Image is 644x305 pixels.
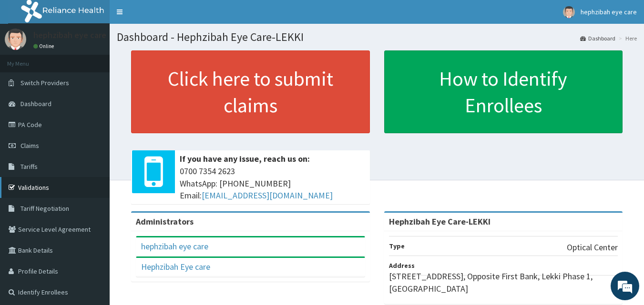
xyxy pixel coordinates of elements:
[33,43,56,49] a: Online
[33,31,106,39] p: hephzibah eye care
[5,29,26,50] img: User Image
[20,79,69,87] span: Switch Providers
[20,99,51,108] span: Dashboard
[202,190,333,201] a: [EMAIL_ADDRESS][DOMAIN_NAME]
[389,261,415,270] b: Address
[616,34,637,42] li: Here
[389,270,618,295] p: [STREET_ADDRESS], Opposite First Bank, Lekki Phase 1, [GEOGRAPHIC_DATA]
[141,241,208,252] a: hephzibah eye care
[180,153,310,164] b: If you have any issue, reach us on:
[20,141,39,150] span: Claims
[131,50,370,133] a: Click here to submit claims
[20,162,38,171] span: Tariffs
[389,242,405,250] b: Type
[136,216,194,227] b: Administrators
[563,6,575,18] img: User Image
[141,261,210,272] a: Hephzibah Eye care
[567,241,618,254] p: Optical Center
[389,216,491,227] strong: Hephzibah Eye Care-LEKKI
[117,31,637,43] h1: Dashboard - Hephzibah Eye Care-LEKKI
[20,204,69,213] span: Tariff Negotiation
[180,165,365,202] span: 0700 7354 2623 WhatsApp: [PHONE_NUMBER] Email:
[581,8,637,16] span: hephzibah eye care
[580,34,615,42] a: Dashboard
[384,50,623,133] a: How to Identify Enrollees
